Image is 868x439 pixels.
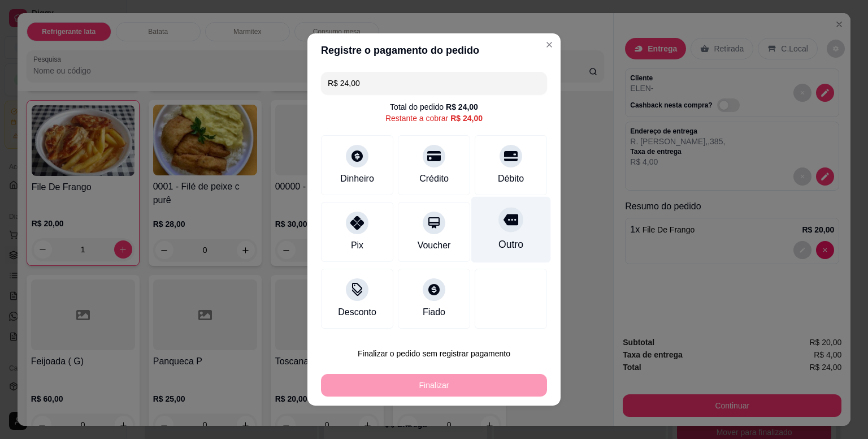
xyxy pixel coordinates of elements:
[307,33,561,67] header: Registre o pagamento do pedido
[418,239,451,252] div: Voucher
[540,36,558,54] button: Close
[385,113,483,124] div: Restante a cobrar
[450,113,483,124] div: R$ 24,00
[340,172,374,186] div: Dinheiro
[351,239,363,252] div: Pix
[419,172,449,186] div: Crédito
[498,237,523,252] div: Outro
[338,305,376,319] div: Desconto
[321,342,547,365] button: Finalizar o pedido sem registrar pagamento
[498,172,524,186] div: Débito
[328,72,540,94] input: Ex.: hambúrguer de cordeiro
[446,101,478,113] div: R$ 24,00
[390,101,478,113] div: Total do pedido
[423,305,445,319] div: Fiado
